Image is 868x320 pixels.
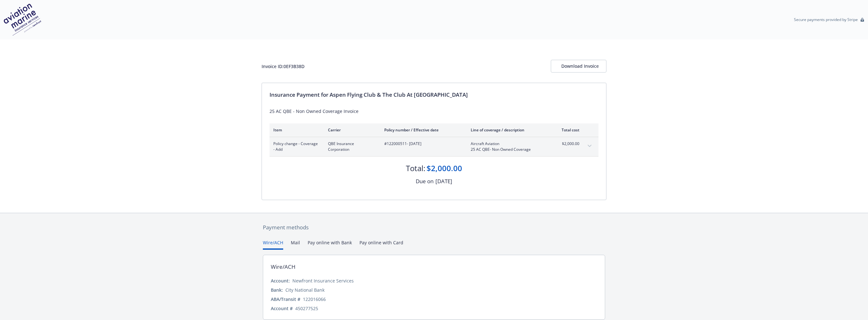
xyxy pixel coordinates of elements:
[271,263,296,271] div: Wire/ACH
[328,127,374,133] div: Carrier
[273,141,318,152] span: Policy change - Coverage - Add
[556,127,579,133] div: Total cost
[359,239,403,250] button: Pay online with Card
[584,141,595,151] button: expand content
[308,239,352,250] button: Pay online with Bank
[406,163,425,174] div: Total:
[263,239,283,250] button: Wire/ACH
[561,60,596,72] div: Download Invoice
[471,147,545,152] span: 25 AC QBE- Non Owned Coverage
[270,108,598,115] div: 25 AC QBE - Non Owned Coverage Invoice
[416,177,434,185] div: Due on
[271,287,283,293] div: Bank:
[270,137,598,156] div: Policy change - Coverage - AddQBE Insurance Corporation#122000511- [DATE]Aircraft Aviation25 AC Q...
[292,277,354,284] div: Newfront Insurance Services
[435,177,452,185] div: [DATE]
[471,141,545,152] span: Aircraft Aviation25 AC QBE- Non Owned Coverage
[263,223,605,232] div: Payment methods
[471,127,545,133] div: Line of coverage / description
[303,296,326,303] div: 122016066
[262,63,304,70] div: Invoice ID: 0EF3B38D
[794,17,858,22] p: Secure payments provided by Stripe
[291,239,300,250] button: Mail
[384,141,461,147] span: #122000511 - [DATE]
[427,163,462,174] div: $2,000.00
[328,141,374,152] span: QBE Insurance Corporation
[384,127,461,133] div: Policy number / Effective date
[295,305,318,312] div: 450277525
[271,277,290,284] div: Account:
[271,296,300,303] div: ABA/Transit #
[270,91,598,99] div: Insurance Payment for Aspen Flying Club & The Club At [GEOGRAPHIC_DATA]
[271,305,293,312] div: Account #
[273,127,318,133] div: Item
[551,60,606,73] button: Download Invoice
[285,287,325,293] div: City National Bank
[471,141,545,147] span: Aircraft Aviation
[556,141,579,147] span: $2,000.00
